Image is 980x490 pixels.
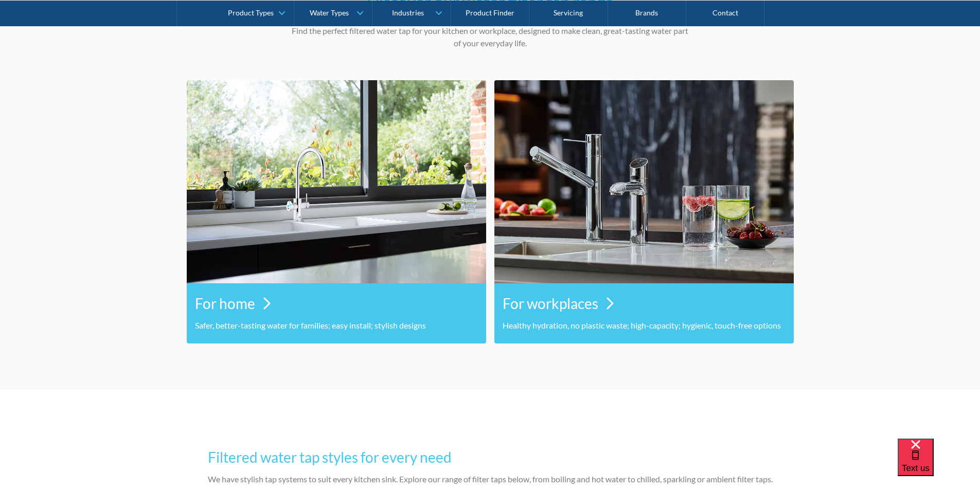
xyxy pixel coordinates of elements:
div: Product Types [228,8,274,17]
p: Find the perfect filtered water tap for your kitchen or workplace, designed to make clean, great-... [290,25,691,49]
p: Healthy hydration, no plastic waste; high-capacity; hygienic, touch-free options [503,319,786,332]
a: For workplacesHealthy hydration, no plastic waste; high-capacity; hygienic, touch-free options [494,80,794,343]
a: For homeSafer, better-tasting water for families; easy install; stylish designs [187,80,486,343]
h3: For home [195,293,255,314]
iframe: podium webchat widget prompt [805,328,980,451]
div: Water Types [310,8,349,17]
h3: Filtered water tap styles for every need [208,446,773,468]
p: Safer, better-tasting water for families; easy install; stylish designs [195,319,478,332]
h3: For workplaces [503,293,598,314]
div: Industries [392,8,424,17]
iframe: podium webchat widget bubble [898,439,980,490]
p: We have stylish tap systems to suit every kitchen sink. Explore our range of filter taps below, f... [208,473,773,485]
